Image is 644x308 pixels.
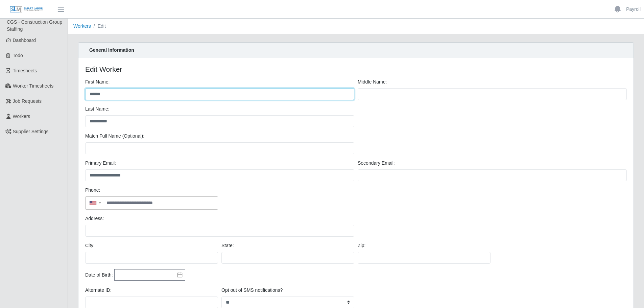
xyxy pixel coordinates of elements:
span: Supplier Settings [13,129,49,134]
label: Primary Email: [85,160,116,167]
li: Edit [91,23,106,30]
label: Secondary Email: [358,160,395,167]
span: Job Requests [13,98,42,104]
label: First Name: [85,78,110,86]
h4: Edit Worker [85,65,305,73]
span: Todo [13,53,23,58]
label: Alternate ID: [85,287,112,294]
span: Dashboard [13,38,36,43]
span: Timesheets [13,68,37,73]
strong: General Information [89,47,134,53]
label: Phone: [85,187,100,194]
label: State: [221,242,234,249]
label: Middle Name: [358,78,387,86]
div: Country Code Selector [86,197,104,209]
span: CGS - Construction Group Staffing [7,19,62,32]
label: City: [85,242,95,249]
span: ▼ [98,202,102,204]
label: Match Full Name (Optional): [85,133,144,140]
label: Date of Birth: [85,271,113,279]
img: SLM Logo [9,6,43,13]
a: Payroll [626,6,641,13]
label: Zip: [358,242,365,249]
a: Workers [73,23,91,29]
label: Opt out of SMS notifications? [221,287,283,294]
span: Worker Timesheets [13,83,53,89]
span: Workers [13,114,30,119]
label: Address: [85,215,104,222]
label: Last Name: [85,105,110,113]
